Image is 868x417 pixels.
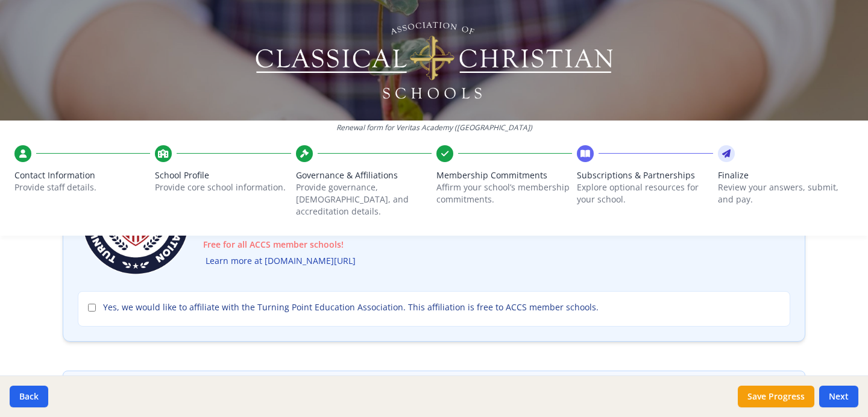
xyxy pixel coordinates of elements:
span: Yes, we would like to affiliate with the Turning Point Education Association. This affiliation is... [103,301,599,313]
span: School Profile [155,169,291,181]
span: Membership Commitments [436,169,572,181]
p: Provide staff details. [14,181,150,193]
button: Next [819,386,858,407]
button: Save Progress [738,386,814,407]
a: Learn more at [DOMAIN_NAME][URL] [206,254,356,268]
img: Logo [254,18,615,102]
p: Provide governance, [DEMOGRAPHIC_DATA], and accreditation details. [296,181,432,218]
button: Back [10,386,48,407]
p: Review your answers, submit, and pay. [718,181,854,205]
span: Governance & Affiliations [296,169,432,181]
span: Subscriptions & Partnerships [577,169,712,181]
p: Explore optional resources for your school. [577,181,712,205]
input: Yes, we would like to affiliate with the Turning Point Education Association. This affiliation is... [88,304,96,312]
p: Provide core school information. [155,181,291,193]
p: Affirm your school’s membership commitments. [436,181,572,205]
span: Finalize [718,169,854,181]
span: Contact Information [14,169,150,181]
